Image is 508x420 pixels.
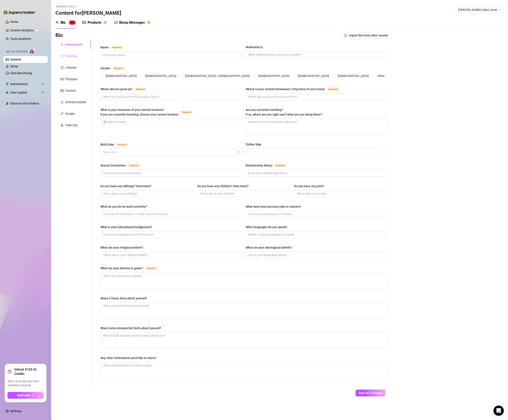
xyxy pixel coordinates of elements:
span: [DEMOGRAPHIC_DATA] [104,74,138,78]
span: [DEMOGRAPHIC_DATA] [336,74,370,78]
label: What is your educational background? [100,225,155,229]
span: Start now [17,394,30,397]
div: Train Izzy [65,123,78,127]
label: Birth Date [100,142,133,147]
span: Chat Copilot [10,89,41,96]
a: Discover Viral Videos [10,102,39,105]
a: Creator Analytics exclamation-circle [10,27,44,34]
span: Save All Changes [359,391,382,395]
div: Bio [61,20,65,25]
span: heart [61,66,64,69]
h3: Content for [PERSON_NAME] [55,10,121,17]
div: Do you have any pets? [294,184,324,188]
span: [DEMOGRAPHIC_DATA] [144,74,178,78]
span: Required [134,87,147,92]
label: Sexual Orientation [100,163,145,168]
a: Setup [10,65,18,68]
label: Nickname(s) [246,45,266,49]
input: Nickname(s) [248,52,384,57]
div: Where is your current homebase? (City/Area of your home) [246,87,325,91]
label: Where is your current homebase? (City/Area of your home) [246,87,344,92]
span: notification [114,21,118,24]
a: Content [10,58,21,61]
span: Automations [10,81,41,87]
label: Relationship Status [246,163,292,168]
img: AI Chatter [29,48,36,54]
span: Share your link and earn unlimited rewards [7,379,44,388]
button: Start nowarrow-right [7,392,44,399]
span: Required [274,163,287,168]
label: Do you have any pets? [294,184,327,188]
sup: 0 [147,20,151,25]
span: Content Library [56,5,77,8]
sup: 0% [69,20,76,25]
span: Required [128,163,140,168]
div: What is your educational background? [100,225,152,229]
div: Gender [100,66,110,71]
div: What languages do you speak? [246,225,287,229]
span: thunderbolt [6,82,9,86]
span: What is your timezone of your current location? If you are currently traveling, choose your curre... [100,108,179,116]
div: Personal Info [65,42,83,47]
div: Where did you grow up? [100,87,132,91]
div: Do you have any siblings? How many? [100,184,151,188]
label: Where did you grow up? [100,87,152,92]
label: What are your religious beliefs? [100,245,146,250]
label: What languages do you speak? [246,225,290,229]
textarea: Share some unexpected facts about yourself [101,332,387,348]
input: Where is your current homebase? (City/Area of your home) [248,94,384,99]
span: [DEMOGRAPHIC_DATA] [296,74,331,78]
div: Socials [65,111,75,116]
span: experiment [61,124,64,127]
button: Save All Changes [356,390,385,396]
div: Content [65,88,76,93]
textarea: Share a funny story about yourself [101,303,387,318]
span: arrow-right [32,394,35,397]
textarea: Any other information you'd like to share? [101,362,387,378]
div: What do you do for work currently? [100,204,147,209]
label: What are your dreams or goals? [100,266,162,271]
label: Any other information you'd like to share? [100,356,160,360]
a: Settings [10,409,22,413]
div: Open Intercom Messenger [493,406,504,416]
sup: 0 [103,20,107,25]
div: What are your dreams or goals? [100,266,143,271]
span: Required [327,87,340,92]
label: Do you have any siblings? How many? [100,184,154,188]
label: Gender [100,66,130,71]
div: Do you have any children? How many? [197,184,249,188]
span: idcard [61,78,64,81]
span: Import Bio from other creator [349,34,388,37]
input: Relationship Status [248,171,384,175]
div: Share some unexpected facts about yourself [100,326,161,330]
h3: Bio [55,32,63,39]
div: Zodiac Sign [246,142,261,147]
textarea: What are your dreams or goals? [101,273,387,288]
input: Do you have any children? How many? [200,191,287,196]
label: Do you have any children? How many? [197,184,252,188]
span: Required [112,66,125,71]
div: Lifestyle [65,65,76,70]
div: Bump Messages [119,20,145,25]
span: Required [180,110,193,115]
div: Nickname(s) [246,45,263,49]
strong: Unlock $100 AI Credits [14,367,44,376]
span: link [61,112,64,115]
span: picture [83,21,86,24]
div: Name [100,45,109,50]
div: Share a funny story about yourself [100,296,147,301]
span: Are you currently traveling? If so, where are you right now? what are you doing there? [246,108,322,116]
span: [DEMOGRAPHIC_DATA] / [DEMOGRAPHIC_DATA] [183,74,251,78]
input: Do you have any siblings? How many? [103,191,190,196]
label: What do you do for work currently? [100,204,150,209]
div: Relationship Status [246,163,272,168]
label: Name [100,45,128,50]
div: What are your religious beliefs? [100,245,143,250]
span: user [55,21,59,24]
div: Any other information you'd like to share? [100,356,157,360]
button: Import Bio from other creator [341,32,392,39]
div: Sexual Orientation [100,163,126,168]
span: Izzy AI Chatter [6,50,28,54]
span: team [499,9,501,11]
span: Required [110,45,123,50]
